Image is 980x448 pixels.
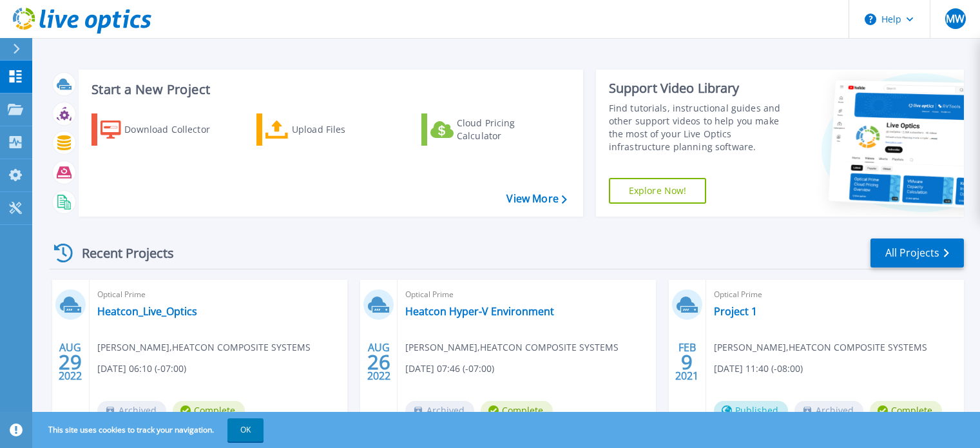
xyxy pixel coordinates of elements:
span: Optical Prime [714,287,956,302]
div: Download Collector [124,117,227,142]
a: Download Collector [91,113,235,146]
span: Complete [173,401,245,420]
h3: Start a New Project [91,83,566,97]
a: Explore Now! [609,178,707,204]
span: [PERSON_NAME] , HEATCON COMPOSITE SYSTEMS [97,340,311,355]
a: View More [506,193,566,205]
span: Archived [405,401,474,420]
div: Support Video Library [609,80,794,97]
div: AUG 2022 [58,338,82,385]
span: Archived [794,401,863,420]
a: Heatcon_Live_Optics [97,305,197,318]
span: Optical Prime [97,287,340,302]
span: [DATE] 06:10 (-07:00) [97,362,186,376]
span: Published [714,401,788,420]
div: Upload Files [292,117,395,142]
span: 29 [59,356,82,367]
span: 26 [367,356,390,367]
a: Project 1 [714,305,757,318]
span: [DATE] 07:46 (-07:00) [405,362,494,376]
span: [PERSON_NAME] , HEATCON COMPOSITE SYSTEMS [405,340,619,355]
button: OK [227,418,264,442]
span: Complete [481,401,553,420]
span: Optical Prime [405,287,648,302]
span: Archived [97,401,166,420]
span: 9 [681,356,693,367]
span: [PERSON_NAME] , HEATCON COMPOSITE SYSTEMS [714,340,927,355]
div: Cloud Pricing Calculator [457,117,560,142]
a: Cloud Pricing Calculator [421,113,565,146]
div: Recent Projects [50,237,191,269]
a: All Projects [870,239,964,268]
div: FEB 2021 [675,338,699,385]
span: This site uses cookies to track your navigation. [35,418,264,442]
span: MW [946,14,965,24]
span: [DATE] 11:40 (-08:00) [714,362,803,376]
div: AUG 2022 [367,338,391,385]
a: Heatcon Hyper-V Environment [405,305,554,318]
span: Complete [870,401,942,420]
a: Upload Files [256,113,400,146]
div: Find tutorials, instructional guides and other support videos to help you make the most of your L... [609,102,794,153]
